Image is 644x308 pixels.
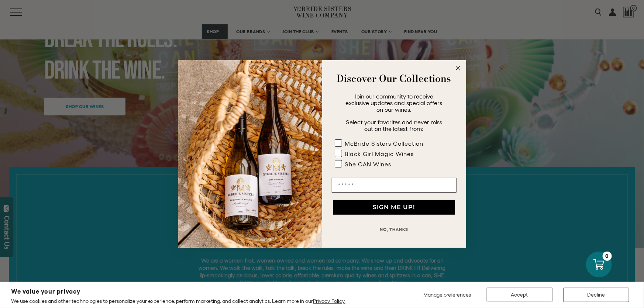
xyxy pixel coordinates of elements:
img: 42653730-7e35-4af7-a99d-12bf478283cf.jpeg [178,60,322,248]
strong: Discover Our Collections [337,71,451,86]
button: Accept [487,288,552,302]
button: SIGN ME UP! [333,200,455,215]
div: Black Girl Magic Wines [345,150,414,157]
button: NO, THANKS [332,222,457,237]
p: We use cookies and other technologies to personalize your experience, perform marketing, and coll... [11,298,345,304]
div: She CAN Wines [345,161,392,167]
h2: We value your privacy [11,288,345,295]
span: Select your favorites and never miss out on the latest from: [346,119,442,132]
button: Decline [564,288,629,302]
div: 0 [603,252,612,261]
span: Manage preferences [423,292,471,298]
button: Close dialog [454,64,462,73]
a: Privacy Policy. [313,298,345,304]
span: Join our community to receive exclusive updates and special offers on our wines. [346,93,442,113]
div: McBride Sisters Collection [345,140,424,147]
input: Email [332,178,457,193]
button: Manage preferences [419,288,476,302]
